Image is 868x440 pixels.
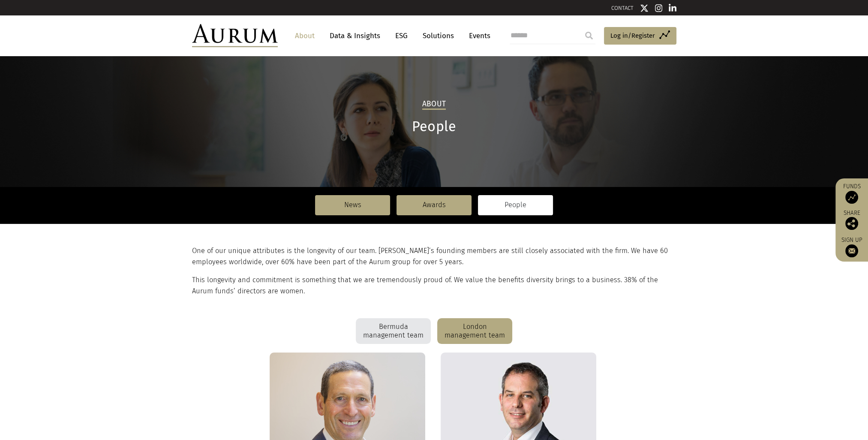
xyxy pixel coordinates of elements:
[192,118,676,135] h1: People
[396,195,472,215] a: Awards
[437,318,512,344] div: London management team
[418,28,458,44] a: Solutions
[391,28,412,44] a: ESG
[845,191,858,204] img: Access Funds
[845,244,858,257] img: Sign up to our newsletter
[325,28,384,44] a: Data & Insights
[840,236,864,257] a: Sign up
[291,28,319,44] a: About
[422,99,446,110] h2: About
[465,28,490,44] a: Events
[478,195,553,215] a: People
[192,245,674,268] p: One of our unique attributes is the longevity of our team. [PERSON_NAME]’s founding members are s...
[610,30,655,41] span: Log in/Register
[192,24,278,47] img: Aurum
[669,4,676,12] img: Linkedin icon
[840,183,864,204] a: Funds
[845,217,858,230] img: Share this post
[604,27,676,45] a: Log in/Register
[640,4,649,12] img: Twitter icon
[356,318,431,344] div: Bermuda management team
[315,195,390,215] a: News
[580,27,598,44] input: Submit
[840,210,864,230] div: Share
[655,4,663,12] img: Instagram icon
[611,5,634,11] a: CONTACT
[192,274,674,297] p: This longevity and commitment is something that we are tremendously proud of. We value the benefi...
